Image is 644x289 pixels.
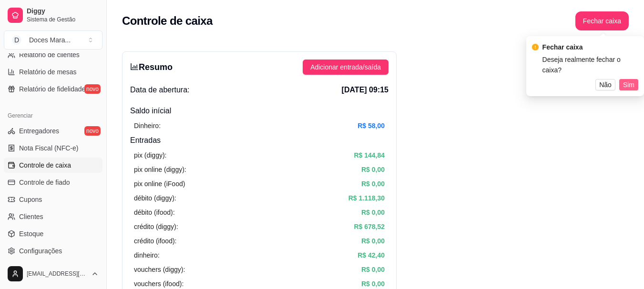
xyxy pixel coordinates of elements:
a: Clientes [4,209,102,224]
article: R$ 0,00 [361,279,385,289]
span: Entregadores [19,126,59,136]
article: R$ 678,52 [354,221,385,232]
a: Controle de caixa [4,158,102,173]
div: Deseja realmente fechar o caixa? [542,54,638,75]
article: R$ 0,00 [361,179,385,189]
a: Configurações [4,243,102,259]
span: Configurações [19,246,62,256]
a: Estoque [4,226,102,241]
span: Relatório de mesas [19,67,77,77]
span: Diggy [27,7,99,16]
article: débito (ifood): [134,207,175,218]
span: Relatório de fidelidade [19,84,85,94]
button: Adicionar entrada/saída [303,60,388,75]
article: R$ 42,40 [358,250,385,260]
article: débito (diggy): [134,193,176,203]
h4: Saldo inícial [130,105,388,117]
a: Controle de fiado [4,175,102,190]
article: R$ 0,00 [361,236,385,246]
span: Cupons [19,195,42,204]
article: Dinheiro: [134,120,161,131]
span: Sistema de Gestão [27,16,99,23]
button: Não [595,79,615,90]
span: [EMAIL_ADDRESS][DOMAIN_NAME] [27,270,87,278]
article: pix (diggy): [134,150,166,160]
span: Clientes [19,212,43,221]
article: dinheiro: [134,250,160,260]
a: Cupons [4,192,102,207]
div: Doces Mara ... [29,35,71,45]
a: Relatório de fidelidadenovo [4,81,102,97]
article: R$ 0,00 [361,264,385,275]
button: Sim [619,79,638,90]
span: Sim [623,80,634,90]
button: [EMAIL_ADDRESS][DOMAIN_NAME] [4,262,102,285]
h2: Controle de caixa [122,13,213,29]
span: Estoque [19,229,43,239]
div: Gerenciar [4,108,102,123]
a: DiggySistema de Gestão [4,4,102,27]
article: vouchers (ifood): [134,279,184,289]
article: pix online (diggy): [134,164,186,175]
button: Fechar caixa [575,11,629,30]
a: Relatório de clientes [4,47,102,62]
span: Controle de caixa [19,160,71,170]
article: crédito (ifood): [134,236,176,246]
span: bar-chart [130,62,139,71]
span: exclamation-circle [532,44,539,50]
h4: Entradas [130,135,388,146]
span: Data de abertura: [130,84,190,96]
a: Relatório de mesas [4,64,102,80]
article: R$ 58,00 [358,120,385,131]
div: Fechar caixa [542,42,638,52]
article: R$ 0,00 [361,207,385,218]
article: crédito (diggy): [134,221,178,232]
article: pix online (iFood) [134,179,185,189]
span: [DATE] 09:15 [342,84,388,96]
span: Relatório de clientes [19,50,80,60]
span: D [12,35,21,45]
article: vouchers (diggy): [134,264,185,275]
span: Nota Fiscal (NFC-e) [19,143,78,153]
a: Nota Fiscal (NFC-e) [4,140,102,156]
h3: Resumo [130,60,173,74]
article: R$ 1.118,30 [348,193,385,203]
span: Controle de fiado [19,178,70,187]
article: R$ 144,84 [354,150,385,160]
span: Não [599,80,612,90]
a: Entregadoresnovo [4,123,102,139]
button: Select a team [4,30,102,50]
article: R$ 0,00 [361,164,385,175]
span: Adicionar entrada/saída [310,62,381,72]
